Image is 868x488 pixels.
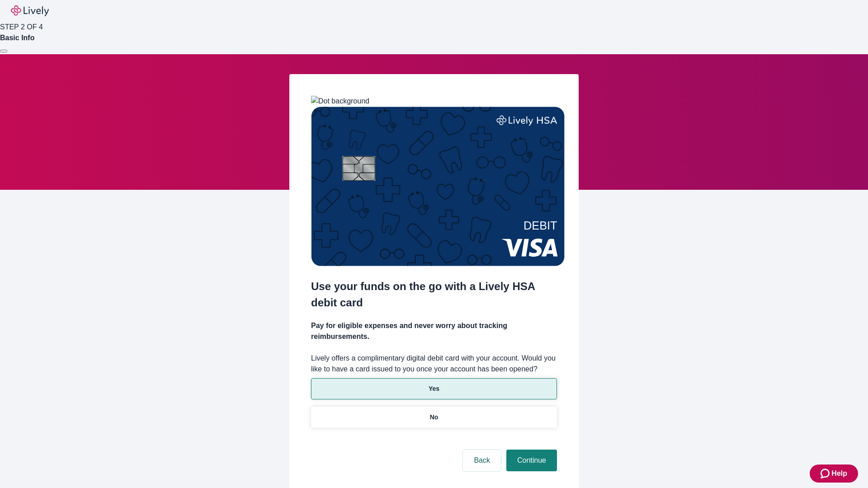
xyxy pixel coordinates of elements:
[311,407,557,428] button: No
[311,378,557,399] button: Yes
[311,320,557,342] h4: Pay for eligible expenses and never worry about tracking reimbursements.
[311,96,369,107] img: Dot background
[810,465,858,483] button: Zendesk support iconHelp
[311,353,557,375] label: Lively offers a complimentary digital debit card with your account. Would you like to have a card...
[821,468,831,479] svg: Zendesk support icon
[311,107,565,266] img: Debit card
[463,450,501,471] button: Back
[831,468,847,479] span: Help
[429,384,439,394] p: Yes
[11,5,49,16] img: Lively
[506,450,557,471] button: Continue
[430,413,439,422] p: No
[311,278,557,311] h2: Use your funds on the go with a Lively HSA debit card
